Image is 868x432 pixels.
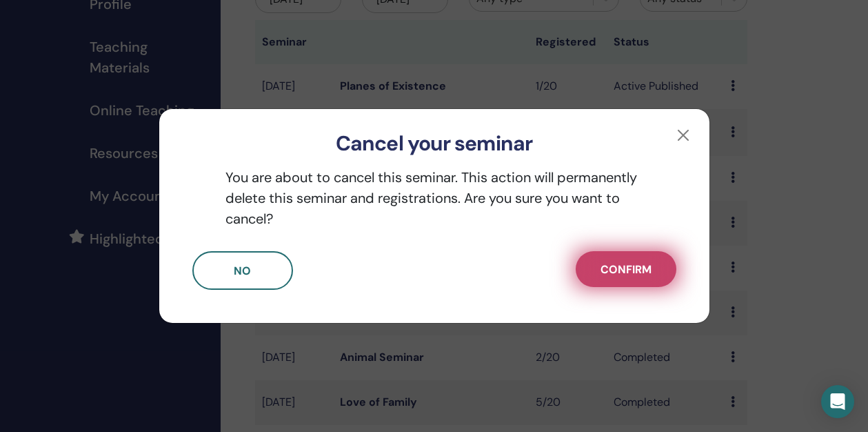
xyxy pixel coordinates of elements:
[821,385,854,418] div: Open Intercom Messenger
[234,264,251,278] span: No
[181,131,687,156] h3: Cancel your seminar
[600,262,652,277] span: Confirm
[576,251,676,287] button: Confirm
[192,251,293,290] button: No
[192,167,676,229] p: You are about to cancel this seminar. This action will permanently delete this seminar and regist...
